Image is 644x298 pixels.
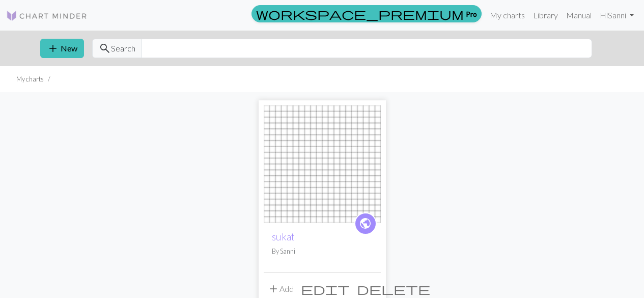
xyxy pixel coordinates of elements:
[267,282,279,296] span: add
[264,105,381,223] img: sukat
[272,247,373,256] p: By Sanni
[16,74,44,84] li: My charts
[562,5,596,25] a: Manual
[359,213,372,234] i: public
[529,5,562,25] a: Library
[251,5,482,22] a: Pro
[99,41,111,56] span: search
[301,283,350,295] i: Edit
[301,282,350,296] span: edit
[47,41,59,56] span: add
[596,5,638,25] a: HiSanni
[359,215,372,231] span: public
[40,39,84,58] button: New
[272,231,295,242] a: sukat
[354,212,377,235] a: public
[256,7,464,21] span: workspace_premium
[357,282,430,296] span: delete
[111,42,135,55] span: Search
[486,5,529,25] a: My charts
[264,158,381,168] a: sukat
[6,10,88,22] img: Logo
